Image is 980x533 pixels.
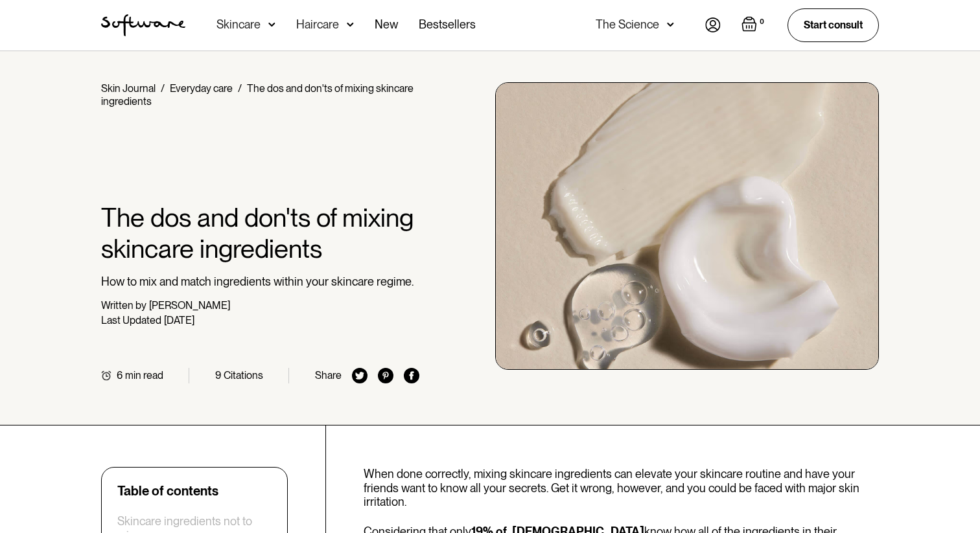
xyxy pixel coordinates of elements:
a: Start consult [787,8,879,41]
img: twitter icon [352,368,367,383]
div: Citations [224,369,263,381]
p: How to mix and match ingredients within your skincare regime. [101,275,419,289]
div: min read [125,369,163,381]
p: When done correctly, mixing skincare ingredients can elevate your skincare routine and have your ... [364,467,879,509]
img: facebook icon [404,368,419,383]
div: 9 [215,369,221,381]
img: arrow down [268,18,275,31]
div: The Science [596,18,659,31]
div: The dos and don'ts of mixing skincare ingredients [101,82,414,108]
div: Last Updated [101,314,161,326]
h1: The dos and don'ts of mixing skincare ingredients [101,202,419,264]
div: / [238,82,242,95]
div: Share [315,369,342,381]
img: Software Logo [101,14,185,36]
a: home [101,14,185,36]
div: 6 [117,369,122,381]
div: Written by [101,299,146,312]
img: arrow down [347,18,354,31]
div: 0 [757,16,767,28]
img: arrow down [667,18,674,31]
div: [PERSON_NAME] [149,299,230,312]
a: Everyday care [170,82,233,95]
div: / [161,82,165,95]
a: Open empty cart [741,16,767,34]
div: Table of contents [117,483,218,499]
div: Skincare [216,18,261,31]
div: [DATE] [164,314,194,326]
a: Skin Journal [101,82,156,95]
div: Haircare [296,18,339,31]
img: pinterest icon [378,368,393,383]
